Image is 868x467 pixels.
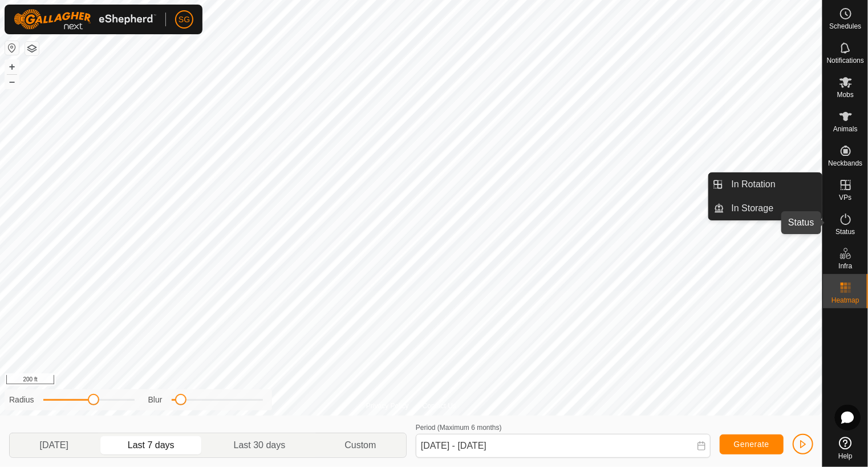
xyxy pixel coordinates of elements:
[823,432,868,464] a: Help
[725,173,822,196] a: In Rotation
[423,401,456,411] a: Contact Us
[829,23,861,30] span: Schedules
[39,438,68,452] span: [DATE]
[725,197,822,220] a: In Storage
[832,297,859,304] span: Heatmap
[366,401,409,411] a: Privacy Policy
[9,394,34,406] label: Radius
[5,41,19,55] button: Reset Map
[14,9,156,30] img: Gallagher Logo
[732,202,774,215] span: In Storage
[344,438,376,452] span: Custom
[732,178,776,191] span: In Rotation
[709,173,822,196] li: In Rotation
[179,14,190,26] span: SG
[838,263,852,269] span: Infra
[416,424,502,432] label: Period (Maximum 6 months)
[25,42,39,55] button: Map Layers
[828,160,862,167] span: Neckbands
[5,75,19,88] button: –
[838,453,853,460] span: Help
[720,434,784,454] button: Generate
[709,197,822,220] li: In Storage
[839,194,851,201] span: VPs
[835,228,855,235] span: Status
[734,440,769,449] span: Generate
[827,57,864,64] span: Notifications
[5,60,19,74] button: +
[837,91,854,98] span: Mobs
[128,438,175,452] span: Last 7 days
[148,394,163,406] label: Blur
[234,438,286,452] span: Last 30 days
[833,126,858,132] span: Animals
